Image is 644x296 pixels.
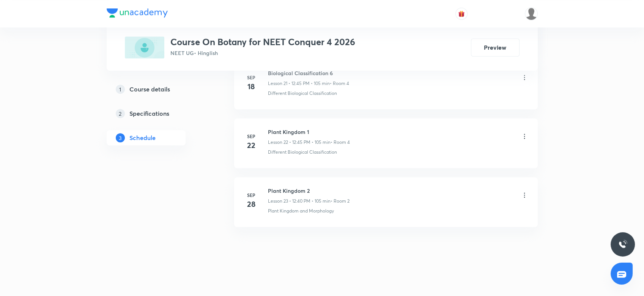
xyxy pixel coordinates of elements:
p: Plant Kingdom and Morphology [268,208,334,214]
a: Company Logo [107,8,168,19]
h4: 18 [244,81,259,92]
h6: Sep [244,192,259,198]
img: avatar [458,10,465,17]
h4: 22 [244,140,259,151]
h5: Specifications [129,109,169,118]
h6: Sep [244,133,259,140]
p: 2 [116,109,125,118]
a: 2Specifications [107,106,210,121]
p: Lesson 21 • 12:45 PM • 105 min [268,80,330,87]
button: avatar [455,8,468,20]
img: 30B0C6FA-78B2-46BA-A537-4C266EC2C9A2_plus.png [125,36,164,58]
h4: 28 [244,198,259,210]
img: Company Logo [107,8,168,17]
h6: Plant Kingdom 1 [268,128,350,136]
p: NEET UG • Hinglish [170,49,355,57]
p: 3 [116,133,125,142]
p: • Room 4 [330,80,349,87]
p: • Room 4 [331,139,350,146]
p: Different Biological Classification [268,149,337,156]
p: • Room 2 [331,198,350,205]
button: Preview [471,38,520,57]
p: Lesson 23 • 12:40 PM • 105 min [268,198,331,205]
p: 1 [116,85,125,94]
h3: Course On Botany for NEET Conquer 4 2026 [170,36,355,47]
a: 1Course details [107,82,210,97]
h6: Biological Classification 6 [268,69,349,77]
h5: Course details [129,85,170,94]
h6: Sep [244,74,259,81]
h6: Plant Kingdom 2 [268,187,350,195]
img: ttu [618,240,627,249]
p: Different Biological Classification [268,90,337,97]
img: Shivank [525,7,538,20]
p: Lesson 22 • 12:45 PM • 105 min [268,139,331,146]
h5: Schedule [129,133,156,142]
